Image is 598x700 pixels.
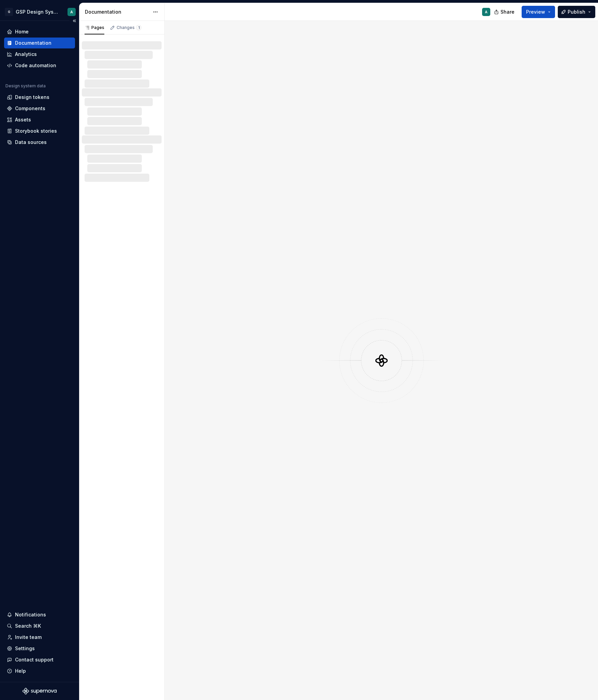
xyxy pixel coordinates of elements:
[4,609,75,620] button: Notifications
[15,62,56,69] div: Code automation
[4,643,75,654] a: Settings
[491,6,519,18] button: Share
[558,6,595,18] button: Publish
[15,94,49,101] div: Design tokens
[15,668,26,674] div: Help
[4,137,75,148] a: Data sources
[4,60,75,71] a: Code automation
[136,25,141,30] span: 1
[4,621,75,631] button: Search ⌘K
[526,9,545,15] span: Preview
[5,83,46,89] div: Design system data
[23,688,57,695] svg: Supernova Logo
[4,103,75,114] a: Components
[4,114,75,125] a: Assets
[15,645,35,652] div: Settings
[485,9,488,15] div: A
[4,26,75,37] a: Home
[1,4,78,19] button: GGSP Design SystemA
[15,128,57,134] div: Storybook stories
[4,38,75,48] a: Documentation
[15,611,46,618] div: Notifications
[15,28,29,35] div: Home
[5,8,13,16] div: G
[15,51,37,58] div: Analytics
[16,9,59,15] div: GSP Design System
[4,92,75,103] a: Design tokens
[4,632,75,643] a: Invite team
[4,49,75,60] a: Analytics
[568,9,585,15] span: Publish
[15,634,42,641] div: Invite team
[15,139,47,146] div: Data sources
[522,6,555,18] button: Preview
[4,666,75,676] button: Help
[15,116,31,123] div: Assets
[15,623,41,629] div: Search ⌘K
[15,40,51,46] div: Documentation
[4,126,75,136] a: Storybook stories
[15,656,54,663] div: Contact support
[85,25,104,30] div: Pages
[15,105,45,112] div: Components
[4,654,75,665] button: Contact support
[70,9,73,15] div: A
[85,9,149,15] div: Documentation
[117,25,141,30] div: Changes
[500,9,514,15] span: Share
[70,16,79,26] button: Collapse sidebar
